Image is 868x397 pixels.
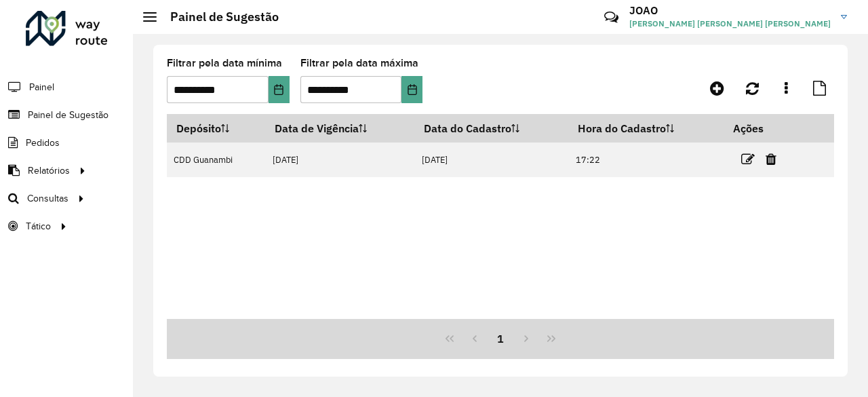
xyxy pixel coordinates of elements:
[28,108,108,122] span: Painel de Sugestão
[26,219,51,233] span: Tático
[569,114,724,143] th: Hora do Cadastro
[724,114,805,143] th: Ações
[265,143,414,177] td: [DATE]
[300,55,418,71] label: Filtrar pela data máxima
[265,114,414,143] th: Data de Vigência
[415,143,569,177] td: [DATE]
[27,191,68,206] span: Consultas
[741,150,755,168] a: Editar
[157,10,279,24] h2: Painel de Sugestão
[597,3,626,32] a: Contato Rápido
[629,18,831,30] span: [PERSON_NAME] [PERSON_NAME] [PERSON_NAME]
[569,143,724,177] td: 17:22
[167,55,282,71] label: Filtrar pela data mínima
[415,114,569,143] th: Data do Cadastro
[29,80,54,94] span: Painel
[167,143,265,177] td: CDD Guanambi
[269,76,290,103] button: Choose Date
[629,4,831,17] h3: JOAO
[401,76,422,103] button: Choose Date
[26,136,60,150] span: Pedidos
[28,164,70,178] span: Relatórios
[167,114,265,143] th: Depósito
[488,326,513,352] button: 1
[766,150,776,168] a: Excluir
